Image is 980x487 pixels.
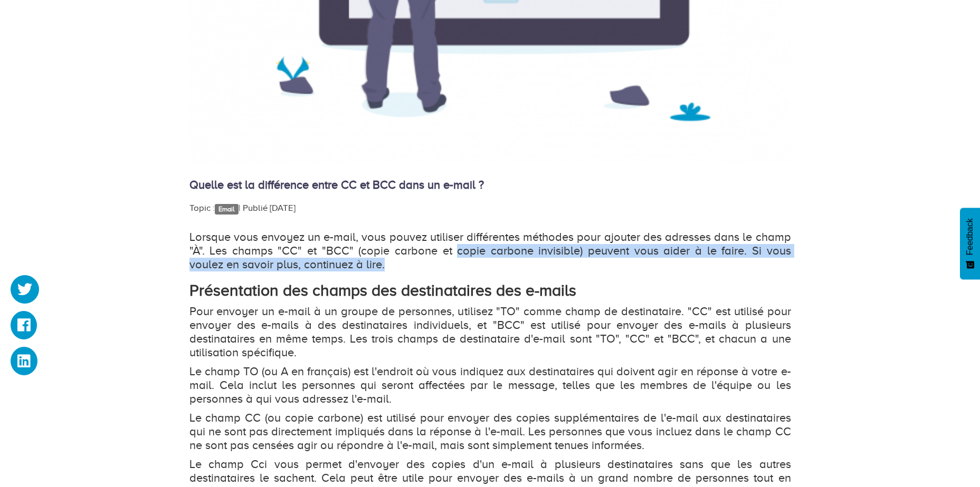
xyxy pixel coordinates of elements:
span: Topic : | [189,203,241,213]
span: Publié [DATE] [243,203,296,213]
p: Le champ CC (ou copie carbone) est utilisé pour envoyer des copies supplémentaires de l'e-mail au... [189,411,791,452]
strong: Présentation des champs des destinataires des e-mails [189,281,576,299]
span: Feedback [965,218,975,255]
p: Lorsque vous envoyez un e-mail, vous pouvez utiliser différentes méthodes pour ajouter des adress... [189,230,791,271]
h4: Quelle est la différence entre CC et BCC dans un e-mail ? [189,179,791,191]
p: Pour envoyer un e-mail à un groupe de personnes, utilisez "TO" comme champ de destinataire. "CC" ... [189,305,791,359]
a: Email [215,204,239,215]
button: Feedback - Afficher l’enquête [960,208,980,279]
p: Le champ TO (ou A en français) est l'endroit où vous indiquez aux destinataires qui doivent agir ... [189,365,791,406]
